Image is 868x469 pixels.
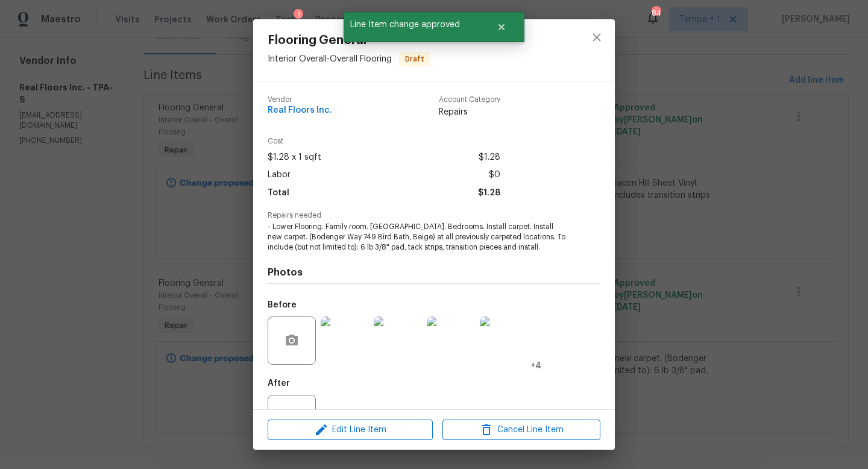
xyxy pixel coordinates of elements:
span: Interior Overall - Overall Flooring [268,55,392,63]
span: Total [268,184,289,202]
span: Repairs [439,106,500,118]
span: $1.28 [479,149,500,166]
span: Cost [268,137,500,145]
span: +4 [530,360,541,372]
span: Vendor [268,96,332,104]
h5: After [268,379,290,388]
button: Close [482,15,521,39]
h4: Photos [268,266,600,279]
button: close [582,23,611,52]
span: - Lower Flooring. Family room. [GEOGRAPHIC_DATA]. Bedrooms. Install carpet. Install new carpet. (... [268,222,567,252]
span: $1.28 x 1 sqft [268,149,321,166]
span: Line Item change approved [344,12,482,37]
div: 1 [294,9,303,21]
span: Draft [400,53,429,65]
span: Cancel Line Item [446,423,597,438]
span: Labor [268,166,291,184]
span: Edit Line Item [271,423,429,438]
span: Flooring General [268,34,430,47]
div: 84 [652,7,660,19]
span: $1.28 [478,184,500,202]
span: $0 [489,166,500,184]
span: Real Floors Inc. [268,106,332,115]
button: Edit Line Item [268,420,433,441]
span: Repairs needed [268,212,600,219]
button: Cancel Line Item [442,420,600,441]
span: Account Category [439,96,500,104]
h5: Before [268,301,297,309]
